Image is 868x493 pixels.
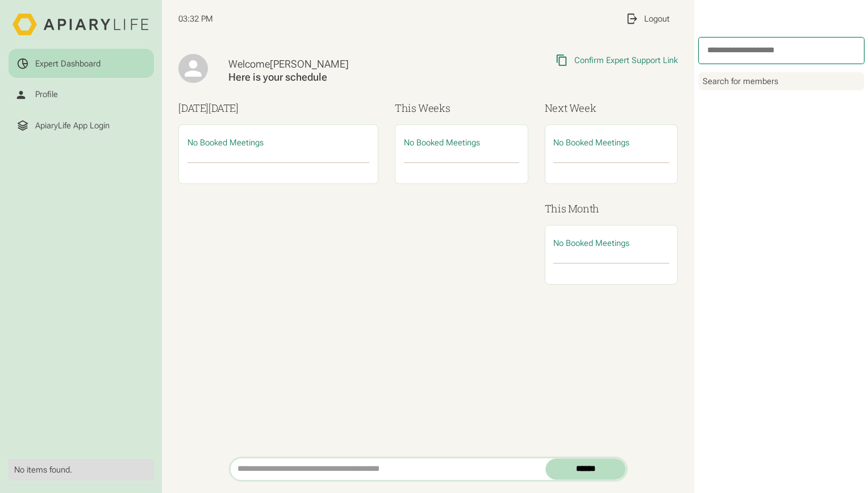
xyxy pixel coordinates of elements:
span: [DATE] [208,101,239,115]
a: Logout [617,4,678,33]
a: Expert Dashboard [9,49,154,78]
a: Profile [9,80,154,109]
div: ApiaryLife App Login [35,120,110,131]
div: Logout [644,14,670,24]
span: No Booked Meetings [404,137,480,148]
div: Welcome [228,58,451,71]
h3: Next Week [545,101,678,116]
a: ApiaryLife App Login [9,111,154,140]
h3: This Month [545,201,678,216]
div: Here is your schedule [228,71,451,84]
span: [PERSON_NAME] [270,58,349,70]
span: 03:32 PM [178,14,213,24]
h3: [DATE] [178,101,378,116]
span: No Booked Meetings [187,137,264,148]
div: Search for members [699,72,864,91]
div: No items found. [14,465,148,475]
div: Profile [35,89,58,99]
h3: This Weeks [395,101,528,116]
span: No Booked Meetings [553,238,629,248]
span: No Booked Meetings [553,137,629,148]
div: Expert Dashboard [35,59,101,69]
div: Confirm Expert Support Link [574,55,678,65]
